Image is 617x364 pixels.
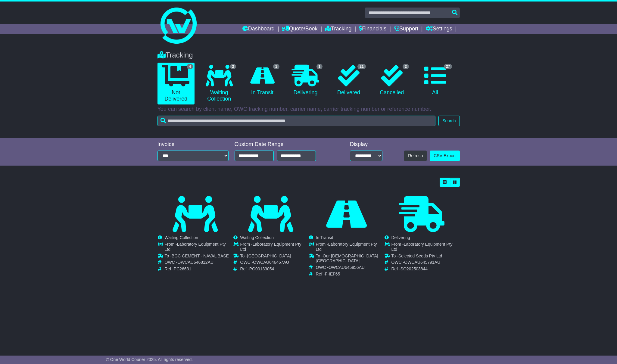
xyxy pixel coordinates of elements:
[438,116,460,126] button: Search
[404,260,440,265] span: OWCAU645791AU
[400,266,428,271] span: SO202503844
[273,64,279,69] span: 1
[316,254,378,263] span: Our [DEMOGRAPHIC_DATA] [GEOGRAPHIC_DATA]
[282,24,317,34] a: Quote/Book
[391,254,460,260] td: To -
[325,272,340,276] span: F-IEF65
[235,141,331,148] div: Custom Date Range
[240,242,308,254] td: From -
[394,24,418,34] a: Support
[316,265,384,272] td: OWC -
[201,63,238,104] a: 2 Waiting Collection
[240,266,308,272] td: Ref -
[187,64,193,69] span: 4
[391,266,460,272] td: Ref -
[426,24,452,34] a: Settings
[316,242,377,252] span: Laboratory Equipment Pty Ltd
[404,151,427,161] button: Refresh
[242,24,275,34] a: Dashboard
[316,64,323,69] span: 1
[106,357,193,362] span: © One World Courier 2025. All rights reserved.
[174,266,191,271] span: PC26631
[316,272,384,277] td: Ref -
[416,63,453,98] a: 27 All
[253,260,289,265] span: OWCAU646467AU
[287,63,324,98] a: 1 Delivering
[157,141,229,148] div: Invoice
[391,260,460,266] td: OWC -
[240,235,274,240] span: Waiting Collection
[330,63,367,98] a: 21 Delivered
[244,63,281,98] a: 1 In Transit
[172,254,229,258] span: BGC CEMENT - NAVAL BASE
[154,51,463,60] div: Tracking
[391,242,453,252] span: Laboratory Equipment Pty Ltd
[165,242,226,252] span: Laboratory Equipment Pty Ltd
[157,106,460,113] p: You can search by client name, OWC tracking number, carrier name, carrier tracking number or refe...
[359,24,386,34] a: Financials
[249,266,274,271] span: PO00133054
[165,242,233,254] td: From -
[325,24,351,34] a: Tracking
[230,64,236,69] span: 2
[350,141,382,148] div: Display
[316,235,333,240] span: In Transit
[240,260,308,266] td: OWC -
[430,151,460,161] a: CSV Export
[391,235,410,240] span: Delivering
[165,260,233,266] td: OWC -
[316,254,384,265] td: To -
[398,254,442,258] span: Selected Seeds Pty Ltd
[316,242,384,254] td: From -
[247,254,291,258] span: [GEOGRAPHIC_DATA]
[240,242,301,252] span: Laboratory Equipment Pty Ltd
[165,254,233,260] td: To -
[329,265,365,270] span: OWCAU645856AU
[157,63,195,104] a: 4 Not Delivered
[165,266,233,272] td: Ref -
[240,254,308,260] td: To -
[444,64,452,69] span: 27
[177,260,213,265] span: OWCAU646812AU
[165,235,198,240] span: Waiting Collection
[357,64,366,69] span: 21
[403,64,409,69] span: 2
[373,63,410,98] a: 2 Cancelled
[391,242,460,254] td: From -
